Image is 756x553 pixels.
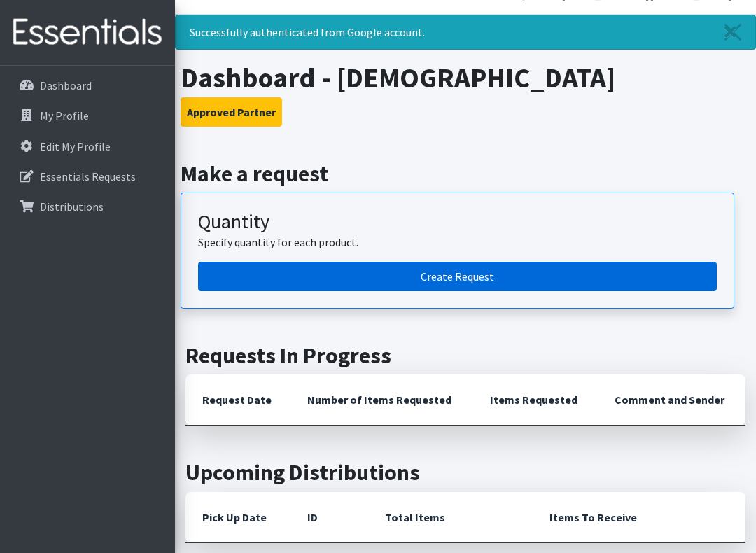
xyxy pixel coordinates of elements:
[6,162,169,190] a: Essentials Requests
[175,15,756,50] div: Successfully authenticated from Google account.
[181,97,282,127] button: Approved Partner
[290,374,473,426] th: Number of Items Requested
[40,139,111,153] p: Edit My Profile
[181,61,751,94] h1: Dashboard - [DEMOGRAPHIC_DATA]
[181,160,751,187] h2: Make a request
[185,459,745,486] h2: Upcoming Distributions
[6,192,169,220] a: Distributions
[40,108,89,122] p: My Profile
[198,234,717,251] p: Specify quantity for each product.
[290,492,368,543] th: ID
[198,262,717,291] a: Create a request by quantity
[185,492,290,543] th: Pick Up Date
[533,492,745,543] th: Items To Receive
[185,374,290,426] th: Request Date
[6,132,169,160] a: Edit My Profile
[6,101,169,129] a: My Profile
[598,374,745,426] th: Comment and Sender
[368,492,533,543] th: Total Items
[473,374,598,426] th: Items Requested
[40,78,92,92] p: Dashboard
[40,169,136,183] p: Essentials Requests
[6,9,169,56] img: HumanEssentials
[6,71,169,99] a: Dashboard
[185,342,745,369] h2: Requests In Progress
[198,210,717,234] h3: Quantity
[40,199,104,213] p: Distributions
[710,15,755,49] a: Close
